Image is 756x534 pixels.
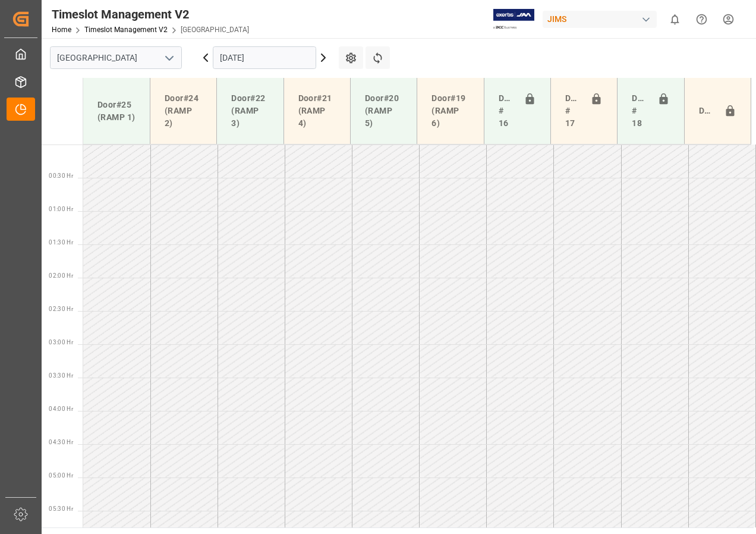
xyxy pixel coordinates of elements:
span: 03:30 Hr [49,372,73,379]
button: JIMS [543,8,661,30]
div: Doors # 16 [494,87,519,134]
span: 01:30 Hr [49,239,73,246]
div: Door#21 (RAMP 4) [294,87,341,134]
div: Door#24 (RAMP 2) [160,87,207,134]
span: 03:00 Hr [49,339,73,345]
span: 05:00 Hr [49,472,73,479]
input: Type to search/select [50,46,182,69]
div: JIMS [543,11,657,28]
span: 04:30 Hr [49,439,73,445]
div: Timeslot Management V2 [52,5,249,23]
div: Door#25 (RAMP 1) [93,94,140,128]
span: 02:00 Hr [49,272,73,279]
button: open menu [160,49,178,67]
input: DD-MM-YYYY [213,46,316,69]
img: Exertis%20JAM%20-%20Email%20Logo.jpg_1722504956.jpg [493,9,534,30]
span: 05:30 Hr [49,505,73,512]
div: Doors # 17 [560,87,585,134]
div: Doors # 18 [627,87,652,134]
a: Home [52,26,71,34]
span: 01:00 Hr [49,206,73,212]
span: 00:30 Hr [49,172,73,179]
div: Door#23 [694,100,719,122]
span: 04:00 Hr [49,406,73,412]
div: Door#22 (RAMP 3) [226,87,273,134]
div: Door#19 (RAMP 6) [427,87,474,134]
button: show 0 new notifications [661,6,688,33]
div: Door#20 (RAMP 5) [360,87,407,134]
a: Timeslot Management V2 [84,26,168,34]
button: Help Center [688,6,715,33]
span: 02:30 Hr [49,306,73,312]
